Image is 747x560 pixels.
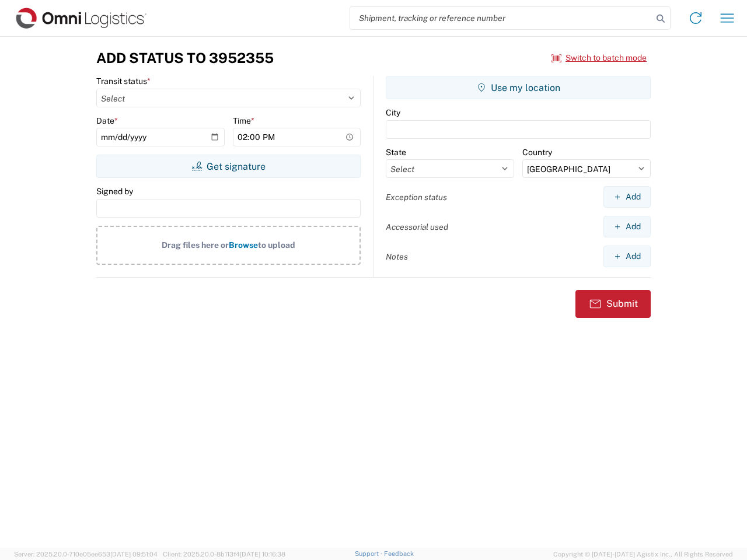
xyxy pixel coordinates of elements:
button: Add [603,186,651,208]
span: [DATE] 10:16:38 [240,551,285,558]
button: Submit [575,290,651,318]
span: Browse [229,240,258,250]
h3: Add Status to 3952355 [96,50,274,66]
span: Copyright © [DATE]-[DATE] Agistix Inc., All Rights Reserved [553,549,733,559]
span: Client: 2025.20.0-8b113f4 [163,551,285,558]
label: Country [522,147,552,157]
label: Signed by [96,186,133,197]
label: State [386,147,406,157]
a: Feedback [384,550,414,557]
label: City [386,107,400,118]
button: Add [603,246,651,267]
label: Time [233,116,254,126]
button: Use my location [386,76,651,99]
span: [DATE] 09:51:04 [110,551,158,558]
a: Support [355,550,384,557]
span: to upload [258,240,295,250]
label: Transit status [96,76,151,86]
input: Shipment, tracking or reference number [350,7,652,29]
label: Exception status [386,192,447,202]
button: Add [603,216,651,237]
label: Accessorial used [386,222,448,232]
label: Notes [386,251,408,262]
button: Switch to batch mode [551,48,647,68]
span: Server: 2025.20.0-710e05ee653 [14,551,158,558]
button: Get signature [96,155,361,178]
span: Drag files here or [162,240,229,250]
label: Date [96,116,118,126]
